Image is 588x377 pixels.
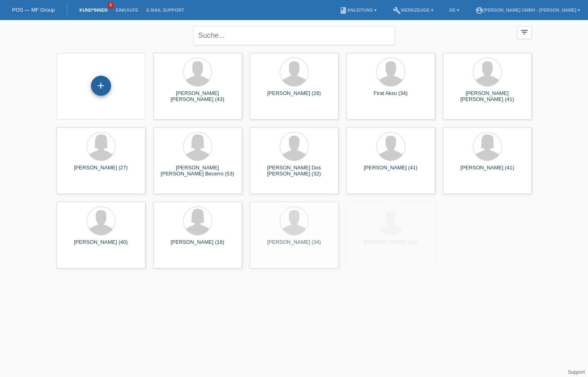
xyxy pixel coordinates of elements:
[353,165,429,177] div: [PERSON_NAME] (41)
[446,8,463,12] a: DE ▾
[160,90,235,103] div: [PERSON_NAME] [PERSON_NAME] (43)
[12,7,55,13] a: POS — MF Group
[111,8,142,12] a: Einkäufe
[256,90,332,103] div: [PERSON_NAME] (28)
[194,26,395,45] input: Suche...
[475,6,483,14] i: account_circle
[520,28,529,37] i: filter_list
[75,8,111,12] a: Kund*innen
[160,239,235,252] div: [PERSON_NAME] (18)
[91,79,111,93] div: Kund*in hinzufügen
[63,165,139,177] div: [PERSON_NAME] (27)
[353,239,429,252] div: [PERSON_NAME] (40)
[471,8,584,12] a: account_circle[PERSON_NAME] GmbH - [PERSON_NAME] ▾
[339,6,347,14] i: book
[63,239,139,252] div: [PERSON_NAME] (40)
[335,8,381,12] a: bookAnleitung ▾
[142,8,188,12] a: E-Mail Support
[256,239,332,252] div: [PERSON_NAME] (34)
[450,165,525,177] div: [PERSON_NAME] (41)
[353,90,429,103] div: Firat Aksu (34)
[393,6,401,14] i: build
[160,165,235,177] div: [PERSON_NAME] [PERSON_NAME] Becerro (53)
[568,369,585,375] a: Support
[256,165,332,177] div: [PERSON_NAME] Dos [PERSON_NAME] (32)
[389,8,437,12] a: buildWerkzeuge ▾
[450,90,525,103] div: [PERSON_NAME] [PERSON_NAME] (41)
[107,2,114,9] span: 6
